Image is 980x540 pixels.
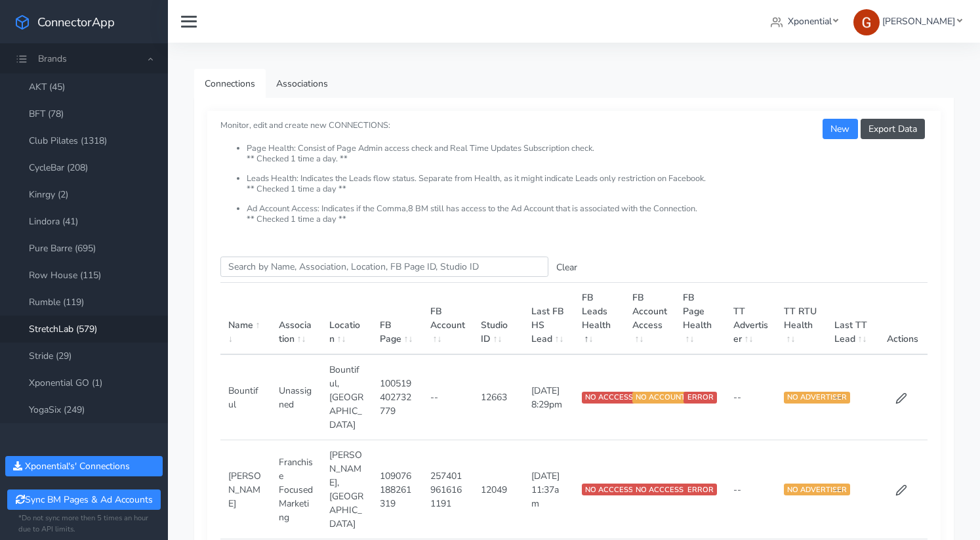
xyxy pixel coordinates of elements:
[473,440,523,539] td: 12049
[624,283,675,355] th: FB Account Access
[372,440,422,539] td: 109076188261319
[827,354,877,440] td: --
[473,354,523,440] td: 12663
[523,354,574,440] td: [DATE] 8:29pm
[271,440,321,539] td: Franchise Focused Marketing
[473,283,523,355] th: Studio ID
[220,283,271,355] th: Name
[784,484,850,495] span: NO ADVERTISER
[321,440,372,539] td: [PERSON_NAME],[GEOGRAPHIC_DATA]
[725,440,776,539] td: --
[194,69,266,98] a: Connections
[321,354,372,440] td: Bountiful,[GEOGRAPHIC_DATA]
[725,354,776,440] td: --
[632,392,689,404] span: NO ACCOUNT
[784,392,850,404] span: NO ADVERTISER
[523,283,574,355] th: Last FB HS Lead
[776,283,827,355] th: TT RTU Health
[18,513,150,535] small: *Do not sync more then 5 times an hour due to API limits.
[271,354,321,440] td: Unassigned
[220,440,271,539] td: [PERSON_NAME]
[220,109,928,224] small: Monitor, edit and create new CONNECTIONS:
[788,15,832,28] span: Xponential
[827,283,877,355] th: Last TT Lead
[877,283,928,355] th: Actions
[5,456,163,476] button: Xponential's' Connections
[220,257,548,277] input: enter text you want to search
[372,354,422,440] td: 100519402732779
[853,9,880,35] img: Greg Clemmons
[882,15,955,28] span: [PERSON_NAME]
[523,440,574,539] td: [DATE] 11:37am
[675,283,725,355] th: FB Page Health
[37,14,115,30] span: ConnectorApp
[848,9,967,33] a: [PERSON_NAME]
[725,283,776,355] th: TT Advertiser
[247,204,928,224] li: Ad Account Access: Indicates if the Comma,8 BM still has access to the Ad Account that is associa...
[422,283,473,355] th: FB Account
[271,283,321,355] th: Association
[38,52,67,65] span: Brands
[827,440,877,539] td: --
[247,144,928,174] li: Page Health: Consist of Page Admin access check and Real Time Updates Subscription check. ** Chec...
[766,9,844,33] a: Xponential
[266,69,338,98] a: Associations
[861,119,925,139] button: Export Data
[372,283,422,355] th: FB Page
[684,484,716,495] span: ERROR
[548,257,585,278] button: Clear
[823,119,857,139] button: New
[321,283,372,355] th: Location
[422,354,473,440] td: --
[574,283,624,355] th: FB Leads Health
[220,354,271,440] td: Bountiful
[632,484,687,495] span: NO ACCCESS
[247,174,928,204] li: Leads Health: Indicates the Leads flow status. Separate from Health, as it might indicate Leads o...
[422,440,473,539] td: 2574019616161191
[7,489,160,510] button: Sync BM Pages & Ad Accounts
[684,392,716,404] span: ERROR
[582,484,636,495] span: NO ACCCESS
[582,392,636,404] span: NO ACCCESS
